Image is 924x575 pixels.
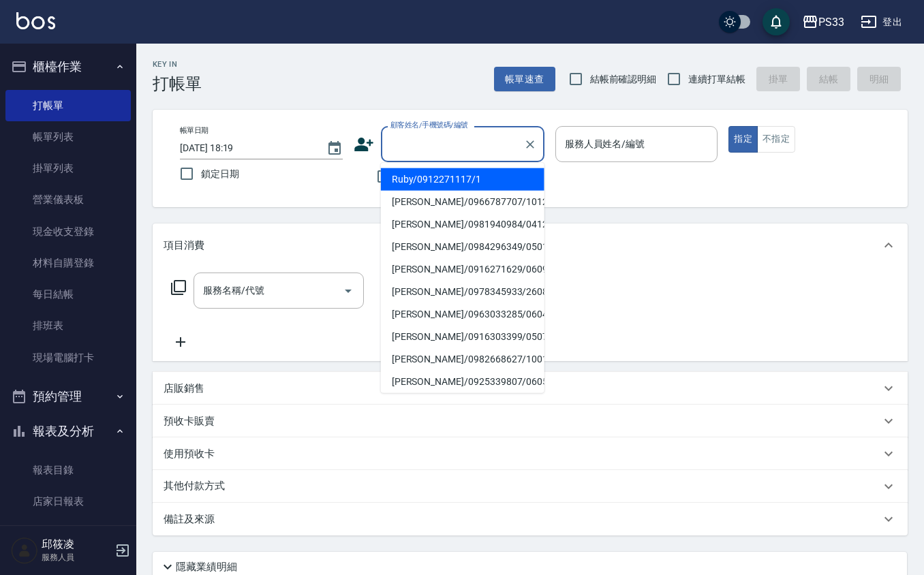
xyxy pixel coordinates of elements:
[5,216,131,247] a: 現金收支登錄
[176,560,237,574] p: 隱藏業績明細
[381,326,544,348] li: [PERSON_NAME]/0916303399/050721
[5,184,131,215] a: 營業儀表板
[5,49,131,84] button: 櫃檯作業
[521,135,540,154] button: Clear
[153,372,908,405] div: 店販銷售
[180,137,313,159] input: YYYY/MM/DD hh:mm
[5,90,131,121] a: 打帳單
[153,74,202,93] h3: 打帳單
[11,537,38,564] img: Person
[381,348,544,371] li: [PERSON_NAME]/0982668627/100130
[5,121,131,153] a: 帳單列表
[381,168,544,191] li: Ruby/0912271117/1
[42,538,111,551] h5: 邱筱凌
[164,382,204,396] p: 店販銷售
[5,342,131,373] a: 現場電腦打卡
[164,414,215,429] p: 預收卡販賣
[855,10,908,35] button: 登出
[381,303,544,326] li: [PERSON_NAME]/0963033285/060418
[5,379,131,414] button: 預約管理
[5,414,131,449] button: 報表及分析
[318,132,351,165] button: Choose date, selected date is 2025-08-19
[763,8,790,35] button: save
[688,72,745,87] span: 連續打單結帳
[390,120,468,130] label: 顧客姓名/手機號碼/編號
[153,405,908,437] div: 預收卡販賣
[381,258,544,281] li: [PERSON_NAME]/0916271629/060902
[381,281,544,303] li: [PERSON_NAME]/0978345933/260831
[5,247,131,279] a: 材料自購登錄
[164,447,215,461] p: 使用預收卡
[164,479,232,494] p: 其他付款方式
[16,12,55,29] img: Logo
[818,14,844,31] div: PS33
[164,238,204,253] p: 項目消費
[5,486,131,517] a: 店家日報表
[164,512,215,527] p: 備註及來源
[494,67,555,92] button: 帳單速查
[5,517,131,548] a: 互助日報表
[153,470,908,503] div: 其他付款方式
[5,310,131,341] a: 排班表
[42,551,111,563] p: 服務人員
[757,126,795,153] button: 不指定
[5,279,131,310] a: 每日結帳
[201,167,239,181] span: 鎖定日期
[153,223,908,267] div: 項目消費
[153,437,908,470] div: 使用預收卡
[5,153,131,184] a: 掛單列表
[381,213,544,236] li: [PERSON_NAME]/0981940984/041206
[153,503,908,535] div: 備註及來源
[381,191,544,213] li: [PERSON_NAME]/0966787707/101211
[381,236,544,258] li: [PERSON_NAME]/0984296349/050114
[153,60,202,69] h2: Key In
[590,72,657,87] span: 結帳前確認明細
[728,126,758,153] button: 指定
[381,371,544,393] li: [PERSON_NAME]/0925339807/060509
[337,280,359,302] button: Open
[5,454,131,486] a: 報表目錄
[797,8,850,36] button: PS33
[180,125,209,136] label: 帳單日期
